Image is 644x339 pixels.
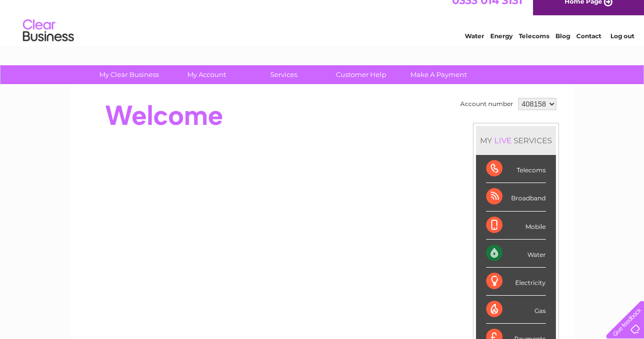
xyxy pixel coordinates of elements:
a: My Account [164,65,248,84]
div: Electricity [486,268,546,296]
a: 0333 014 3131 [452,5,522,18]
div: LIVE [492,136,514,145]
div: Clear Business is a trading name of Verastar Limited (registered in [GEOGRAPHIC_DATA] No. 3667643... [82,6,563,49]
a: Blog [555,43,570,51]
a: Services [242,65,326,84]
div: Broadband [486,183,546,211]
a: Telecoms [519,43,549,51]
div: Gas [486,296,546,324]
a: Log out [610,43,634,51]
a: Contact [576,43,601,51]
div: Water [486,240,546,268]
div: Telecoms [486,155,546,183]
img: logo.png [22,27,74,58]
a: Water [465,43,484,51]
div: MY SERVICES [476,126,556,155]
a: Make A Payment [397,65,481,84]
a: My Clear Business [87,65,171,84]
a: Customer Help [319,65,403,84]
td: Account number [458,95,516,113]
div: Mobile [486,212,546,240]
a: Energy [490,43,513,51]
